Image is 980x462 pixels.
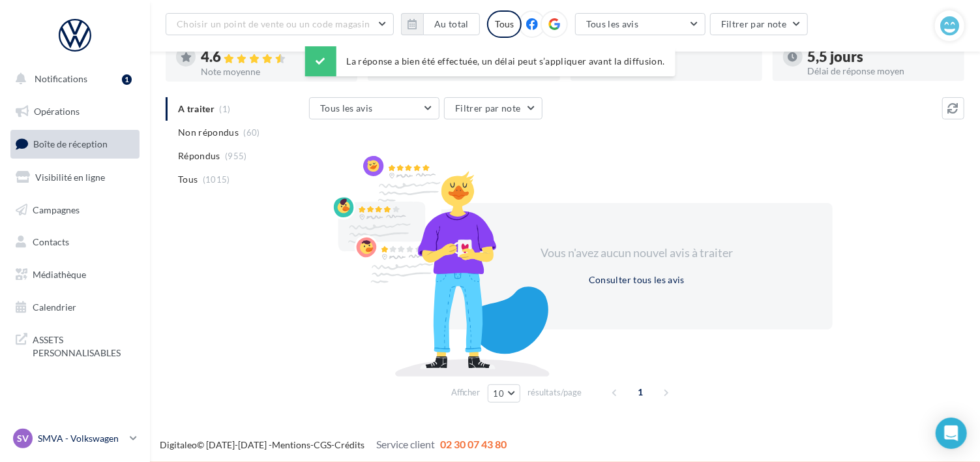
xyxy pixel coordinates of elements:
a: Crédits [334,439,364,450]
span: Campagnes [33,204,80,215]
span: résultats/page [527,386,582,399]
div: 4.6 [201,50,347,65]
div: Open Intercom Messenger [936,418,967,449]
div: 1 [122,74,132,85]
span: ASSETS PERSONNALISABLES [33,331,134,359]
a: Boîte de réception [8,130,142,158]
div: 5,5 jours [808,50,954,64]
button: Filtrer par note [710,13,809,35]
a: Digitaleo [160,439,197,450]
a: Mentions [272,439,310,450]
span: (1015) [203,174,230,185]
span: Tous les avis [586,18,639,29]
button: Notifications 1 [8,65,137,93]
span: Afficher [451,386,481,399]
span: 10 [494,388,505,399]
button: 10 [488,384,521,403]
button: Au total [423,13,480,35]
span: 02 30 07 43 80 [440,438,507,450]
a: Opérations [8,98,142,125]
button: Au total [401,13,480,35]
div: Délai de réponse moyen [808,67,954,76]
span: (955) [225,151,247,161]
a: Calendrier [8,294,142,321]
a: Contacts [8,228,142,256]
span: Visibilité en ligne [35,172,105,183]
p: SMVA - Volkswagen [38,432,125,445]
button: Filtrer par note [444,97,542,119]
span: Calendrier [33,301,76,313]
span: Boîte de réception [33,138,108,149]
span: Répondus [178,149,220,162]
span: Service client [376,438,435,450]
span: Opérations [34,106,80,117]
span: SV [17,432,29,445]
button: Tous les avis [575,13,705,35]
span: Tous [178,173,198,186]
span: Contacts [33,236,69,247]
div: Vous n'avez aucun nouvel avis à traiter [525,245,749,262]
span: Choisir un point de vente ou un code magasin [177,18,370,29]
div: Taux de réponse [606,67,752,76]
a: Visibilité en ligne [8,164,142,191]
a: ASSETS PERSONNALISABLES [8,326,142,364]
a: CGS [314,439,331,450]
span: 1 [630,382,651,403]
a: SV SMVA - Volkswagen [10,426,140,451]
span: Notifications [35,73,87,84]
div: La réponse a bien été effectuée, un délai peut s’appliquer avant la diffusion. [304,46,675,76]
span: (60) [244,127,260,138]
button: Consulter tous les avis [584,272,690,288]
button: Choisir un point de vente ou un code magasin [166,13,394,35]
span: Non répondus [178,126,239,139]
a: Campagnes [8,196,142,224]
span: Tous les avis [320,102,373,114]
div: Tous [487,10,522,38]
div: 94 % [606,50,752,64]
button: Tous les avis [309,97,439,119]
span: © [DATE]-[DATE] - - - [160,439,507,450]
span: Médiathèque [33,269,86,280]
div: Note moyenne [201,67,347,76]
a: Médiathèque [8,261,142,288]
